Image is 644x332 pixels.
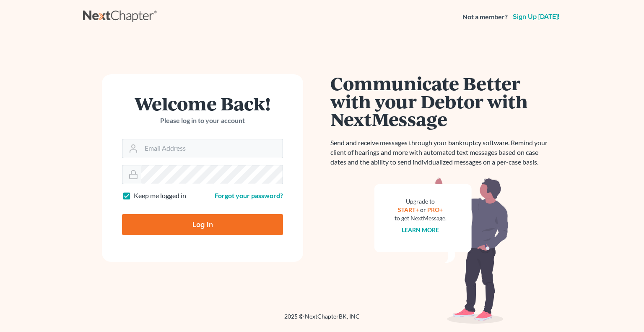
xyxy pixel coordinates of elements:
[402,226,439,233] a: Learn more
[462,12,508,22] strong: Not a member?
[428,206,443,213] a: PRO+
[122,214,283,235] input: Log In
[330,74,553,128] h1: Communicate Better with your Debtor with NextMessage
[511,13,561,20] a: Sign up [DATE]!
[330,138,553,167] p: Send and receive messages through your bankruptcy software. Remind your client of hearings and mo...
[122,94,283,112] h1: Welcome Back!
[215,191,283,199] a: Forgot your password?
[421,206,426,213] span: or
[374,177,509,324] img: nextmessage_bg-59042aed3d76b12b5cd301f8e5b87938c9018125f34e5fa2b7a6b67550977c72.svg
[395,197,447,206] div: Upgrade to
[122,116,283,125] p: Please log in to your account
[141,139,283,158] input: Email Address
[398,206,419,213] a: START+
[395,214,447,222] div: to get NextMessage.
[134,191,186,201] label: Keep me logged in
[83,312,561,327] div: 2025 © NextChapterBK, INC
